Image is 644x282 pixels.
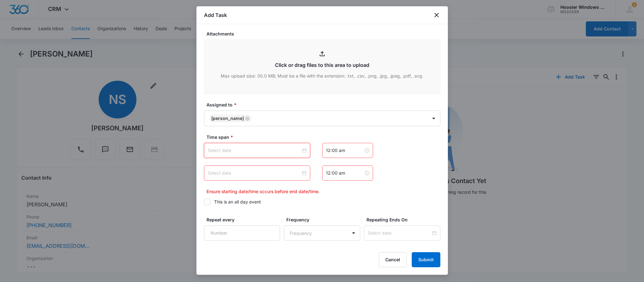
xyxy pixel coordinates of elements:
[412,252,440,267] button: Submit
[208,147,301,154] input: Select date
[211,116,244,121] div: [PERSON_NAME]
[204,225,280,241] input: Number
[368,230,431,236] input: Select date
[244,116,250,121] div: Remove Tom Richards
[206,30,443,37] label: Attachments
[366,216,443,223] label: Repeating Ends On
[379,252,407,267] button: Cancel
[433,11,440,19] button: close
[208,170,301,176] input: Select date
[206,134,443,140] label: Time span
[206,216,283,223] label: Repeat every
[204,11,227,19] h1: Add Task
[326,147,364,154] input: 12:00 am
[326,170,364,176] input: 12:00 am
[286,216,363,223] label: Frequency
[214,198,261,205] div: This is an all day event
[206,188,440,195] p: Ensure starting date/time occurs before end date/time.
[206,101,443,108] label: Assigned to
